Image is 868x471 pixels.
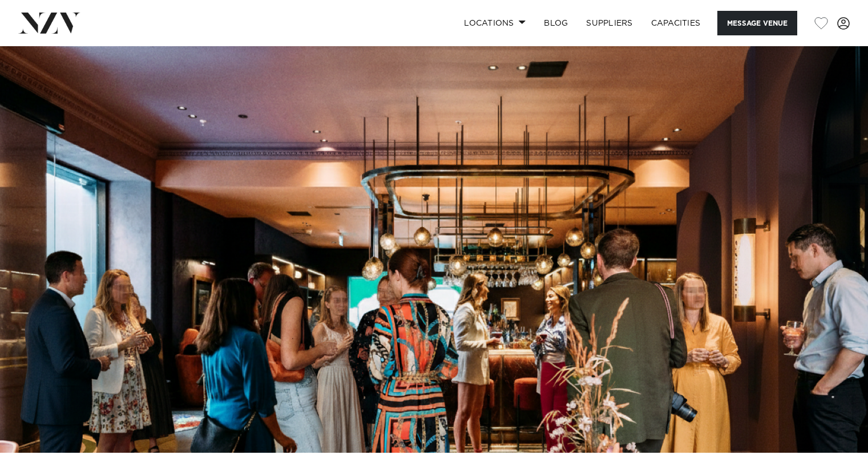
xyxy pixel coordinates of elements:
a: Locations [455,11,535,35]
a: Capacities [642,11,710,35]
button: Message Venue [717,11,797,35]
a: BLOG [535,11,577,35]
img: nzv-logo.png [18,13,80,33]
a: SUPPLIERS [577,11,641,35]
